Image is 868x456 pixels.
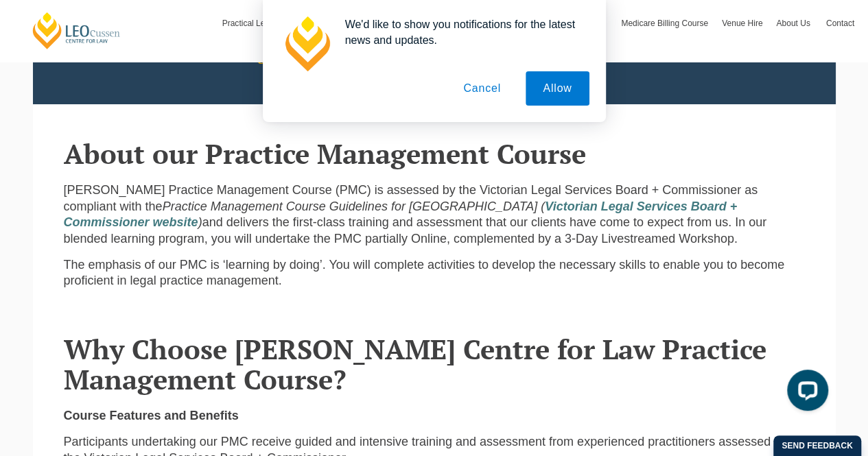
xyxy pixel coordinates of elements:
[64,257,805,289] p: The emphasis of our PMC is ‘learning by doing’. You will complete activities to develop the neces...
[64,182,805,247] p: [PERSON_NAME] Practice Management Course (PMC) is assessed by the Victorian Legal Services Board ...
[776,364,834,422] iframe: LiveChat chat widget
[64,409,239,422] strong: Course Features and Benefits
[279,16,334,71] img: notification icon
[64,200,738,229] em: Practice Management Course Guidelines for [GEOGRAPHIC_DATA] ( )
[334,16,589,48] div: We'd like to show you notifications for the latest news and updates.
[64,139,805,169] h2: About our Practice Management Course
[64,334,805,394] h2: Why Choose [PERSON_NAME] Centre for Law Practice Management Course?
[446,71,518,106] button: Cancel
[526,71,589,106] button: Allow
